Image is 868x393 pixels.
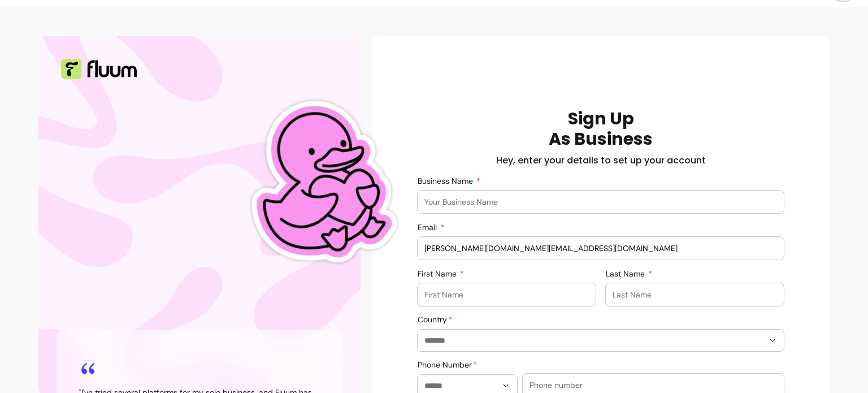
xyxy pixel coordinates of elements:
[613,289,777,300] input: Last Name
[763,331,782,349] button: Show suggestions
[424,243,777,254] input: Email
[61,59,137,79] img: Fluum Logo
[424,196,777,208] input: Business Name
[424,335,745,346] input: Country
[418,314,457,325] label: Country
[549,109,653,149] h1: Sign Up As Business
[418,359,481,370] label: Phone Number
[418,176,475,186] span: Business Name
[496,154,706,167] h2: Hey, enter your details to set up your account
[424,380,497,391] input: Phone Number
[530,379,777,391] input: Phone number
[606,269,647,279] span: Last Name
[418,269,459,279] span: First Name
[424,289,589,300] input: First Name
[225,58,411,308] img: Fluum Duck sticker
[418,222,439,232] span: Email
